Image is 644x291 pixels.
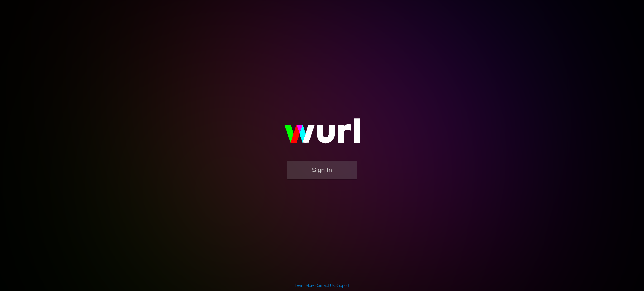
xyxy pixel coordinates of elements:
[295,283,314,288] a: Learn More
[295,283,349,288] div: | |
[315,283,335,288] a: Contact Us
[266,106,378,161] img: wurl-logo-on-black-223613ac3d8ba8fe6dc639794a292ebdb59501304c7dfd60c99c58986ef67473.svg
[335,283,349,288] a: Support
[287,161,357,179] button: Sign In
